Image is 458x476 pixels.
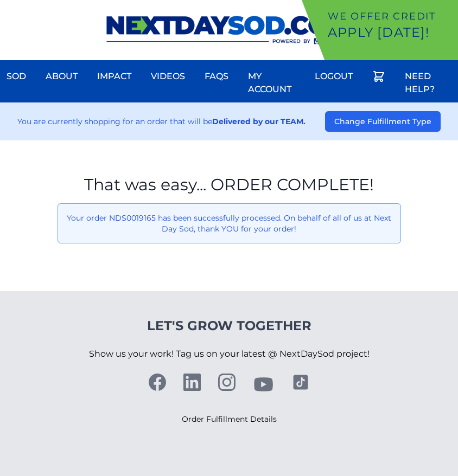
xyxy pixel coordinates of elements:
p: Apply [DATE]! [328,24,454,41]
p: We offer Credit [328,9,454,24]
a: Impact [91,63,138,89]
p: Show us your work! Tag us on your latest @ NextDaySod project! [89,335,370,374]
h4: Let's Grow Together [89,317,370,335]
a: Videos [144,63,192,89]
a: My Account [241,63,302,102]
a: About [39,63,84,89]
a: FAQs [198,63,235,89]
p: Your order NDS0019165 has been successfully processed. On behalf of all of us at Next Day Sod, th... [67,213,392,234]
a: Order Fulfillment Details [182,414,277,424]
a: Logout [308,63,359,89]
a: Need Help? [398,63,458,102]
strong: Delivered by our TEAM. [212,117,306,126]
button: Change Fulfillment Type [325,111,441,132]
h1: That was easy... ORDER COMPLETE! [58,175,401,195]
